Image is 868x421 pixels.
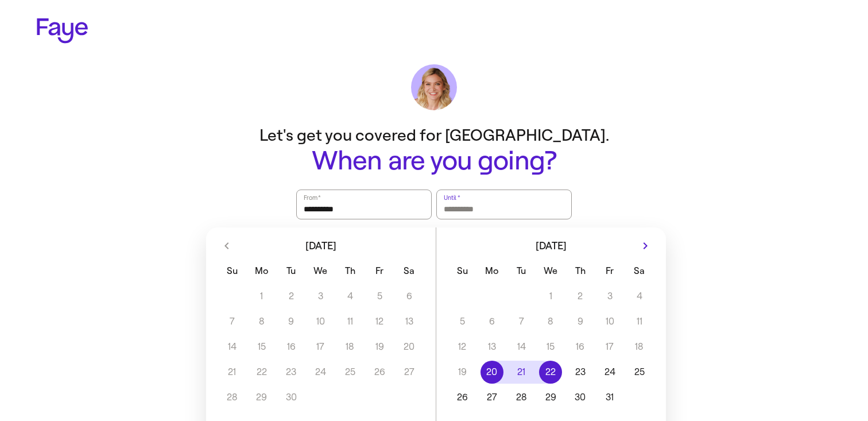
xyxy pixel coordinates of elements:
button: 25 [625,361,654,384]
span: Saturday [626,260,653,283]
button: 26 [448,386,477,409]
button: 21 [506,361,536,384]
p: Let's get you covered for [GEOGRAPHIC_DATA]. [204,124,664,146]
span: Sunday [219,260,246,283]
span: Thursday [336,260,363,283]
button: 30 [565,386,595,409]
span: Tuesday [277,260,304,283]
span: Wednesday [307,260,334,283]
label: From [303,192,321,203]
label: Until [443,192,461,203]
button: 29 [536,386,565,409]
span: Monday [248,260,275,283]
span: Sunday [449,260,476,283]
button: 28 [506,386,536,409]
span: Tuesday [507,260,534,283]
button: Next month [636,237,654,255]
button: 24 [595,361,625,384]
button: 23 [565,361,595,384]
span: [DATE] [536,241,567,251]
button: 22 [536,361,565,384]
button: 20 [477,361,506,384]
span: Thursday [567,260,594,283]
span: Friday [366,260,393,283]
span: Wednesday [537,260,564,283]
button: 27 [477,386,506,409]
button: 31 [595,386,625,409]
span: [DATE] [305,241,336,251]
span: Saturday [396,260,423,283]
span: Monday [478,260,505,283]
span: Friday [596,260,623,283]
h1: When are you going? [204,146,664,176]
